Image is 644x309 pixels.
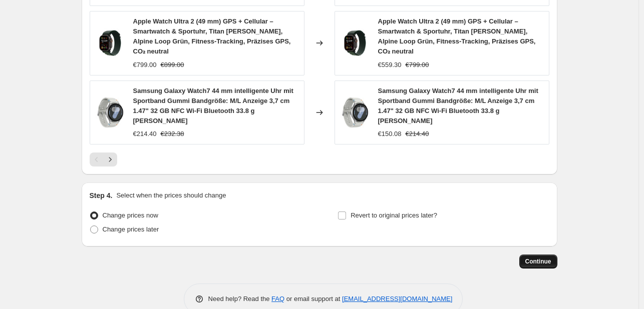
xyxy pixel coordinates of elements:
[116,190,226,200] p: Select when the prices should change
[378,60,402,70] div: €559.30
[90,152,117,166] nav: Pagination
[378,17,536,55] span: Apple Watch Ultra 2 (49 mm) GPS + Cellular – Smartwatch & Sportuhr, Titan [PERSON_NAME], Alpine L...
[519,254,557,268] button: Continue
[161,60,184,70] strike: €899.00
[525,257,551,265] span: Continue
[103,225,159,233] span: Change prices later
[284,295,342,302] span: or email support at
[133,129,157,139] div: €214.40
[406,129,429,139] strike: €214.40
[342,295,452,302] a: [EMAIL_ADDRESS][DOMAIN_NAME]
[90,190,113,200] h2: Step 4.
[133,87,293,124] span: Samsung Galaxy Watch7 44 mm intelligente Uhr mit Sportband Gummi Bandgröße: M/L Anzeige 3,7 cm 1....
[208,295,272,302] span: Need help? Read the
[378,87,538,124] span: Samsung Galaxy Watch7 44 mm intelligente Uhr mit Sportband Gummi Bandgröße: M/L Anzeige 3,7 cm 1....
[340,28,370,58] img: 81lVd9pwbkL_80x.jpg
[271,295,284,302] a: FAQ
[406,60,429,70] strike: €799.00
[103,152,117,166] button: Next
[133,60,157,70] div: €799.00
[133,17,291,55] span: Apple Watch Ultra 2 (49 mm) GPS + Cellular – Smartwatch & Sportuhr, Titan [PERSON_NAME], Alpine L...
[95,28,125,58] img: 81lVd9pwbkL_80x.jpg
[161,129,184,139] strike: €232.38
[103,211,158,219] span: Change prices now
[351,211,437,219] span: Revert to original prices later?
[95,97,125,127] img: 71zsBKJ7eGL_80x.jpg
[340,97,370,127] img: 71zsBKJ7eGL_80x.jpg
[378,129,402,139] div: €150.08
